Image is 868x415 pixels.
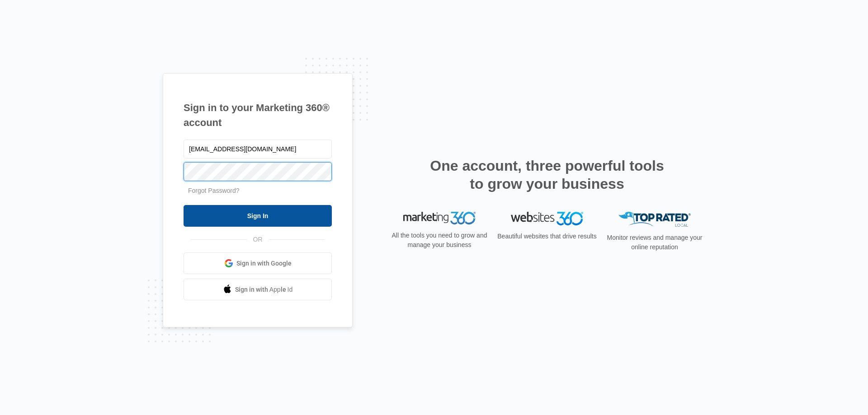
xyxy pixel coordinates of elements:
h2: One account, three powerful tools to grow your business [427,157,667,193]
a: Sign in with Google [184,252,332,274]
span: Sign in with Apple Id [235,285,293,294]
span: OR [247,235,269,244]
input: Sign In [184,205,332,227]
p: All the tools you need to grow and manage your business [389,231,490,250]
img: Top Rated Local [618,212,691,227]
h1: Sign in to your Marketing 360® account [184,100,332,130]
input: Email [184,140,332,159]
a: Sign in with Apple Id [184,279,332,300]
p: Beautiful websites that drive results [496,232,598,241]
span: Sign in with Google [236,259,292,268]
img: Websites 360 [511,212,583,225]
img: Marketing 360 [403,212,476,224]
a: Forgot Password? [188,187,240,194]
p: Monitor reviews and manage your online reputation [604,233,705,252]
